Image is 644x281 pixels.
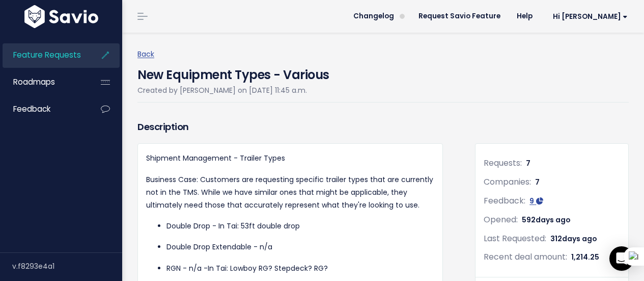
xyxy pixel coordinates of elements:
[509,9,541,24] a: Help
[562,234,597,244] span: days ago
[22,5,101,28] img: logo-white.9d6f32f41409.svg
[541,9,636,24] a: Hi [PERSON_NAME]
[550,234,597,244] span: 312
[484,251,567,263] span: Recent deal amount:
[137,85,307,95] span: Created by [PERSON_NAME] on [DATE] 11:45 a.m.
[526,158,530,168] span: 7
[146,173,434,212] p: Business Case: Customers are requesting specific trailer types that are currently not in the TMS....
[536,215,571,225] span: days ago
[13,49,81,60] span: Feature Requests
[484,157,522,169] span: Requests:
[529,196,534,206] span: 9
[12,253,122,279] div: v.f8293e4a1
[484,195,525,207] span: Feedback:
[353,13,394,20] span: Changelog
[3,97,85,121] a: Feedback
[535,177,540,187] span: 7
[146,152,434,165] p: Shipment Management - Trailer Types
[484,214,518,225] span: Opened:
[137,120,443,134] h3: Description
[137,61,329,84] h4: New Equipment Types - Various
[553,13,628,20] span: Hi [PERSON_NAME]
[484,176,531,188] span: Companies:
[410,9,509,24] a: Request Savio Feature
[166,241,434,253] p: Double Drop Extendable - n/a
[3,43,85,67] a: Feature Requests
[484,233,546,244] span: Last Requested:
[3,70,85,94] a: Roadmaps
[13,104,50,114] span: Feedback
[522,215,571,225] span: 592
[166,262,434,275] p: RGN - n/a -In Tai: Lowboy RG? Stepdeck? RG?
[166,220,434,233] p: Double Drop - In Tai: 53ft double drop
[529,196,543,206] a: 9
[13,76,55,87] span: Roadmaps
[571,252,599,262] span: 1,214.25
[609,246,634,271] div: Open Intercom Messenger
[137,49,154,59] a: Back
